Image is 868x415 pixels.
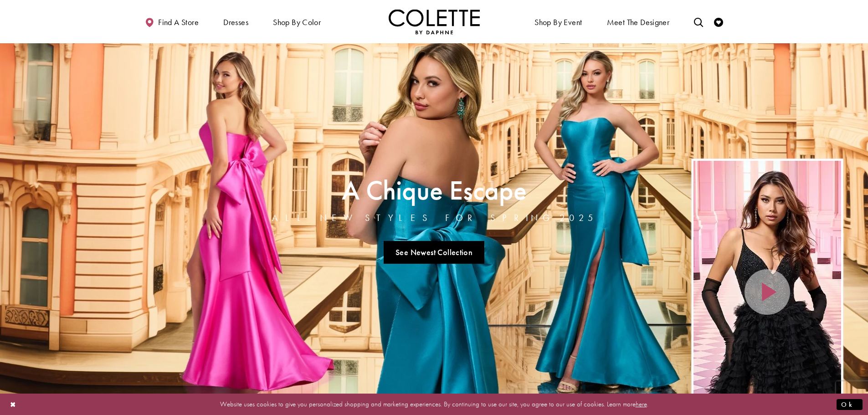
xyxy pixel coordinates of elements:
[534,18,582,27] span: Shop By Event
[692,9,705,34] a: Toggle search
[607,18,670,27] span: Meet the designer
[389,9,480,34] a: Visit Home Page
[389,9,480,34] img: Colette by Daphne
[221,9,251,34] span: Dresses
[158,18,199,27] span: Find a store
[636,400,647,409] a: here
[384,241,485,264] a: See Newest Collection A Chique Escape All New Styles For Spring 2025
[712,9,725,34] a: Check Wishlist
[273,18,321,27] span: Shop by color
[5,396,21,412] button: Close Dialog
[271,9,323,34] span: Shop by color
[223,18,248,27] span: Dresses
[66,398,802,410] p: Website uses cookies to give you personalized shopping and marketing experiences. By continuing t...
[269,237,599,267] ul: Slider Links
[143,9,201,34] a: Find a store
[532,9,584,34] span: Shop By Event
[605,9,672,34] a: Meet the designer
[837,399,863,410] button: Submit Dialog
